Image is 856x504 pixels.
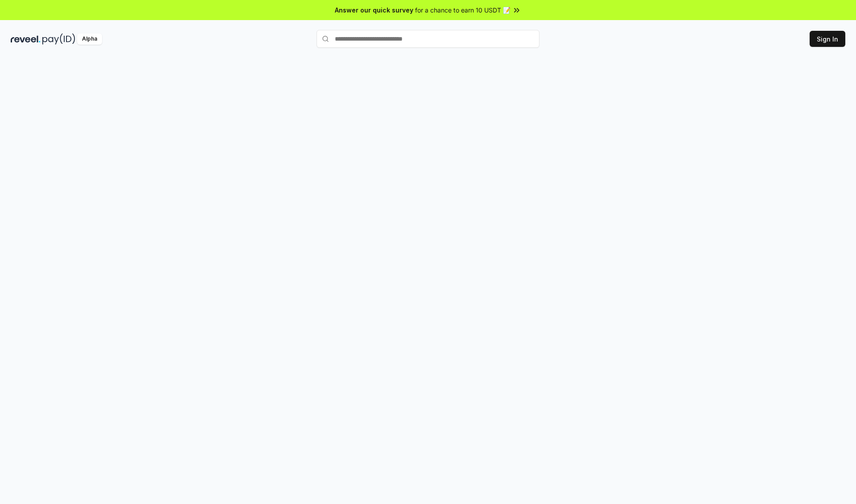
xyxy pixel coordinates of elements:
button: Sign In [810,31,845,47]
span: Answer our quick survey [335,5,413,15]
span: for a chance to earn 10 USDT 📝 [415,5,510,15]
img: reveel_dark [11,33,41,45]
div: Alpha [77,33,102,45]
img: pay_id [42,33,75,45]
